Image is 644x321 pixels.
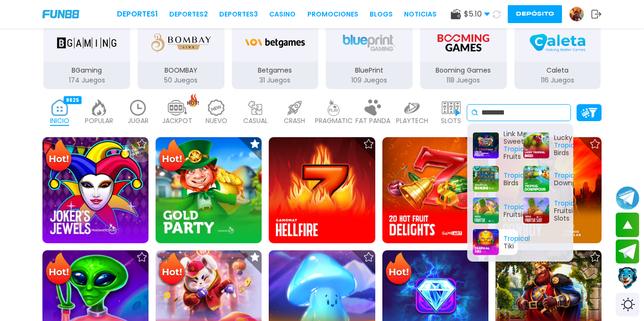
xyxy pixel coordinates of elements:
button: scroll up [616,213,639,237]
img: hot [187,94,199,107]
p: BGaming [43,66,130,75]
p: 31 Juegos [232,75,319,85]
img: Company Logo [42,10,79,18]
div: Switch theme [616,293,639,316]
img: Hot [157,138,187,175]
p: FAT PANDA [355,116,390,126]
p: Booming Games [420,66,507,75]
a: BLOGS [370,9,393,19]
p: CRASH [284,116,305,126]
p: POPULAR [85,116,113,126]
p: Caleta [514,66,601,75]
img: slots_light.webp [442,99,461,116]
a: Deportes1 [117,8,158,20]
img: Joker's Jewels [42,137,149,243]
div: 9625 [64,96,82,104]
p: Betgames [232,66,319,75]
img: BOOMBAY [151,30,211,56]
img: BGaming [57,30,116,56]
p: NUEVO [206,116,227,126]
img: home_active.webp [50,99,69,116]
img: casual_light.webp [246,99,265,116]
a: Avatar [569,7,591,22]
img: Hot [383,251,414,288]
img: Booming Games [434,30,493,56]
p: PLAYTECH [396,116,428,126]
button: Caleta [511,23,605,90]
p: 109 Juegos [326,75,413,85]
p: INICIO [50,116,69,126]
img: 20 Hot Fruit Delights [382,137,488,243]
img: new_light.webp [207,99,226,116]
button: BOOMBAY [134,23,228,90]
button: Depósito [508,5,562,23]
p: SLOTS [441,116,461,126]
a: NOTICIAS [404,9,437,19]
a: Deportes2 [169,9,208,19]
img: Gold Party [156,137,262,243]
p: BOOMBAY [138,66,224,75]
img: Hot [43,251,74,288]
p: CASUAL [243,116,268,126]
a: Promociones [307,9,358,19]
p: 50 Juegos [138,75,224,85]
p: 174 Juegos [43,75,130,85]
img: Caleta [528,30,587,56]
button: BGaming [40,23,134,90]
img: popular_light.webp [90,99,108,116]
img: pragmatic_light.webp [324,99,343,116]
img: fat_panda_light.webp [363,99,382,116]
img: Avatar [570,7,584,21]
p: JUGAR [128,116,149,126]
p: BluePrint [326,66,413,75]
a: Deportes3 [219,9,258,19]
p: 118 Juegos [420,75,507,85]
button: Join telegram channel [616,186,639,210]
button: Booming Games [416,23,511,90]
img: playtech_light.webp [403,99,421,116]
p: JACKPOT [162,116,192,126]
span: $ 5.10 [464,8,490,20]
button: Contact customer service [616,266,639,290]
img: Hellfire [269,137,375,243]
button: Join telegram [616,239,639,264]
img: BluePrint [339,30,399,56]
img: jackpot_light.webp [168,99,187,116]
button: BluePrint [322,23,416,90]
img: recent_light.webp [129,99,148,116]
button: Betgames [228,23,322,90]
p: PRAGMATIC [315,116,353,126]
p: 116 Juegos [514,75,601,85]
a: CASINO [269,9,296,19]
img: Hot [43,138,74,175]
img: Hot [157,251,187,288]
img: crash_light.webp [285,99,304,116]
img: Betgames [245,30,305,56]
img: Platform Filter [581,108,597,118]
